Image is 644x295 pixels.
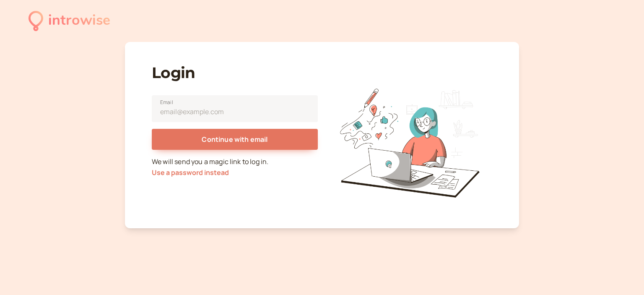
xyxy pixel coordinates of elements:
[160,98,173,107] span: Email
[152,129,318,150] button: Continue with email
[602,255,644,295] iframe: Chat Widget
[152,169,229,176] button: Use a password instead
[29,9,110,32] a: introwise
[152,157,318,178] p: We will send you a magic link to log in.
[152,64,318,82] h1: Login
[202,135,267,144] span: Continue with email
[152,95,318,122] input: Email
[48,9,110,32] div: introwise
